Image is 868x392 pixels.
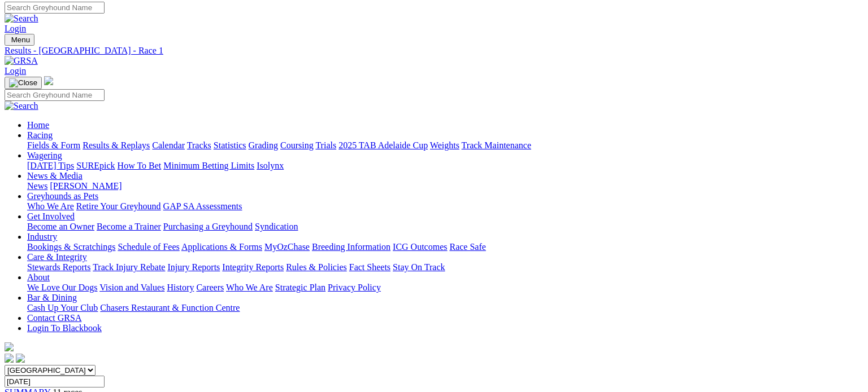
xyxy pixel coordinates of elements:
div: Industry [27,242,855,252]
a: Become a Trainer [97,222,161,231]
a: Schedule of Fees [118,242,179,252]
a: Login To Blackbook [27,323,102,333]
a: Track Injury Rebate [93,262,165,272]
a: Contact GRSA [27,313,81,323]
a: Who We Are [27,201,74,211]
button: Toggle navigation [5,77,42,89]
a: Isolynx [257,161,284,170]
a: We Love Our Dogs [27,283,97,292]
a: Login [5,24,26,33]
a: Careers [196,283,224,292]
a: Integrity Reports [222,262,284,272]
a: Wagering [27,151,62,160]
a: Bookings & Scratchings [27,242,115,252]
a: Breeding Information [312,242,390,252]
input: Select date [5,376,105,387]
a: Coursing [280,140,314,150]
a: Grading [249,140,278,150]
a: Applications & Forms [181,242,262,252]
div: Wagering [27,161,855,171]
a: Fact Sheets [349,262,390,272]
a: Cash Up Your Club [27,303,98,312]
a: History [167,283,194,292]
a: News [27,181,47,191]
img: facebook.svg [5,354,14,363]
a: Syndication [255,222,298,231]
img: Search [5,14,38,24]
a: Fields & Form [27,140,80,150]
div: Bar & Dining [27,303,855,313]
a: Statistics [214,140,246,150]
a: Become an Owner [27,222,94,231]
a: Purchasing a Greyhound [163,222,253,231]
a: Retire Your Greyhound [76,201,161,211]
a: Results & Replays [83,140,150,150]
a: Who We Are [226,283,273,292]
a: Injury Reports [167,262,220,272]
img: twitter.svg [16,354,25,363]
a: Trials [315,140,336,150]
a: Track Maintenance [462,140,531,150]
img: GRSA [5,56,38,66]
a: Chasers Restaurant & Function Centre [100,303,240,312]
a: Vision and Values [99,283,164,292]
div: Care & Integrity [27,262,855,272]
a: News & Media [27,171,83,180]
a: ICG Outcomes [393,242,447,252]
button: Toggle navigation [5,34,34,46]
div: News & Media [27,181,855,191]
img: logo-grsa-white.png [5,342,14,351]
a: Care & Integrity [27,252,87,262]
a: 2025 TAB Adelaide Cup [338,140,428,150]
a: Weights [430,140,459,150]
a: Stewards Reports [27,262,90,272]
a: Privacy Policy [328,283,381,292]
a: Racing [27,130,53,140]
a: Get Involved [27,212,75,221]
a: Greyhounds as Pets [27,191,98,201]
img: Search [5,101,38,111]
a: Stay On Track [393,262,445,272]
img: Close [9,78,37,87]
a: MyOzChase [264,242,310,252]
a: How To Bet [118,161,162,170]
div: Racing [27,140,855,151]
span: Menu [11,36,30,44]
a: [PERSON_NAME] [50,181,121,191]
a: SUREpick [76,161,115,170]
a: Industry [27,232,57,241]
a: About [27,272,50,282]
a: Rules & Policies [286,262,347,272]
a: Bar & Dining [27,293,77,302]
a: Home [27,120,49,130]
div: Greyhounds as Pets [27,201,855,212]
a: Minimum Betting Limits [163,161,254,170]
input: Search [5,89,105,101]
a: Results - [GEOGRAPHIC_DATA] - Race 1 [5,46,855,56]
a: GAP SA Assessments [163,201,242,211]
a: Login [5,66,26,76]
input: Search [5,2,105,14]
div: Get Involved [27,222,855,232]
a: [DATE] Tips [27,161,74,170]
div: About [27,283,855,293]
img: logo-grsa-white.png [44,76,53,85]
a: Strategic Plan [275,283,325,292]
a: Race Safe [449,242,485,252]
a: Calendar [152,140,185,150]
a: Tracks [187,140,211,150]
